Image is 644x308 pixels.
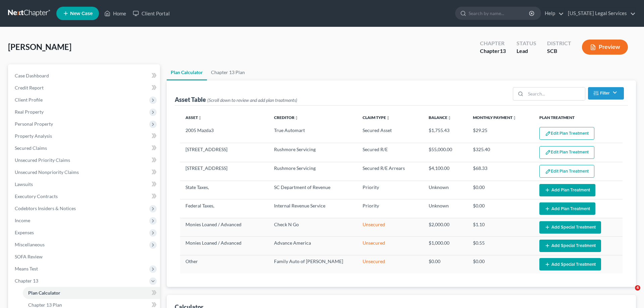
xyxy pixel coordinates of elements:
span: Case Dashboard [15,73,49,78]
a: Help [541,7,564,19]
button: Edit Plan Treatment [539,165,594,178]
td: [STREET_ADDRESS] [180,143,269,162]
span: Lawsuits [15,181,33,187]
td: $1.10 [468,218,534,236]
td: Priority [357,181,424,199]
td: $2,000.00 [423,218,468,236]
a: Client Portal [129,7,173,19]
td: Rushmore Servicing [269,143,357,162]
button: Edit Plan Treatment [539,127,594,140]
th: Plan Treatment [534,111,623,124]
span: Executory Contracts [15,193,58,199]
span: [PERSON_NAME] [8,42,71,52]
span: Unsecured Nonpriority Claims [15,169,79,175]
div: SCB [547,47,571,55]
td: $29.25 [468,124,534,143]
i: unfold_more [198,116,202,120]
iframe: Intercom live chat [621,285,637,301]
a: SOFA Review [9,251,160,263]
td: SC Department of Revenue [269,181,357,199]
td: 2005 Mazda3 [180,124,269,143]
a: Executory Contracts [9,190,160,202]
span: Expenses [15,230,34,235]
a: Balanceunfold_more [429,115,451,120]
span: Income [15,218,30,223]
td: Unsecured [357,237,424,255]
td: Family Auto of [PERSON_NAME] [269,255,357,273]
td: $0.00 [468,255,534,273]
td: Check N Go [269,218,357,236]
button: Add Plan Treatment [539,184,595,196]
span: 4 [635,285,640,291]
td: Internal Revenue Service [269,199,357,218]
span: Miscellaneous [15,242,45,247]
span: Unsecured Priority Claims [15,157,70,163]
button: Edit Plan Treatment [539,146,594,159]
td: Secured Asset [357,124,424,143]
td: Secured R/E Arrears [357,162,424,181]
td: Priority [357,199,424,218]
div: District [547,40,571,47]
a: Chapter 13 Plan [207,64,249,80]
span: Means Test [15,266,38,271]
a: Home [101,7,129,19]
td: Monies Loaned / Advanced [180,237,269,255]
span: Chapter 13 Plan [28,302,62,308]
span: 13 [500,48,506,54]
button: Add Special Treatment [539,221,601,234]
span: Codebtors Insiders & Notices [15,205,76,211]
i: unfold_more [447,116,451,120]
a: Plan Calculator [23,287,160,299]
span: (Scroll down to review and add plan treatments) [207,97,297,103]
td: Secured R/E [357,143,424,162]
div: Asset Table [175,96,297,104]
td: Unsecured [357,255,424,273]
td: $55,000.00 [423,143,468,162]
td: Advance America [269,237,357,255]
a: Assetunfold_more [185,115,202,120]
a: Unsecured Nonpriority Claims [9,166,160,178]
td: $325.40 [468,143,534,162]
td: $1,755.43 [423,124,468,143]
td: $0.55 [468,237,534,255]
td: Unknown [423,181,468,199]
i: unfold_more [513,116,517,120]
img: edit-pencil-c1479a1de80d8dea1e2430c2f745a3c6a07e9d7aa2eeffe225670001d78357a8.svg [545,131,551,136]
td: Monies Loaned / Advanced [180,218,269,236]
button: Add Special Treatment [539,240,601,252]
td: $1,000.00 [423,237,468,255]
td: Other [180,255,269,273]
a: Plan Calculator [167,64,207,80]
a: Case Dashboard [9,70,160,82]
div: Lead [517,47,536,55]
a: Secured Claims [9,142,160,154]
i: unfold_more [386,116,390,120]
div: Status [517,40,536,47]
span: Plan Calculator [28,290,60,296]
td: True Automart [269,124,357,143]
span: Property Analysis [15,133,52,139]
div: Chapter [480,40,506,47]
a: Creditorunfold_more [274,115,299,120]
td: Rushmore Servicing [269,162,357,181]
span: Real Property [15,109,44,115]
span: Chapter 13 [15,278,38,284]
a: Monthly Paymentunfold_more [473,115,517,120]
span: Personal Property [15,121,53,127]
a: Credit Report [9,82,160,94]
img: edit-pencil-c1479a1de80d8dea1e2430c2f745a3c6a07e9d7aa2eeffe225670001d78357a8.svg [545,169,551,174]
span: Secured Claims [15,145,47,151]
button: Preview [582,40,628,55]
td: $0.00 [468,199,534,218]
td: $0.00 [423,255,468,273]
a: Claim Typeunfold_more [363,115,390,120]
input: Search... [526,87,585,100]
a: Unsecured Priority Claims [9,154,160,166]
td: $68.33 [468,162,534,181]
button: Add Special Treatment [539,258,601,270]
td: State Taxes, [180,181,269,199]
button: Filter [588,87,624,100]
button: Add Plan Treatment [539,202,595,215]
span: Credit Report [15,85,44,90]
span: SOFA Review [15,254,43,259]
